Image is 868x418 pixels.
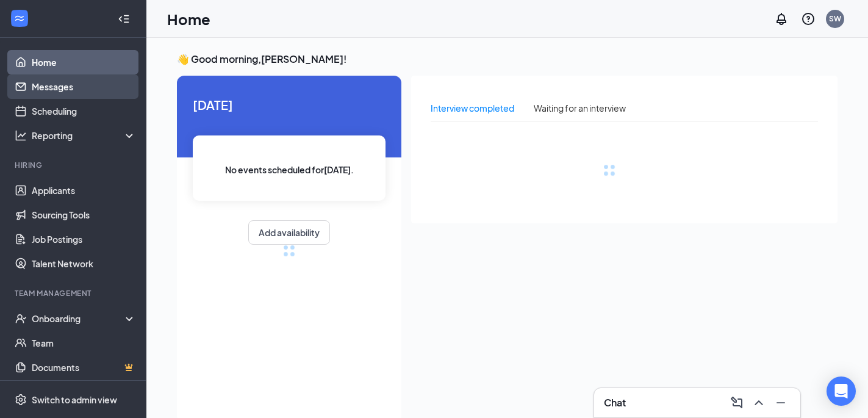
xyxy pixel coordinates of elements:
button: Minimize [771,393,791,413]
div: Switch to admin view [32,394,117,406]
svg: Notifications [774,12,789,26]
h1: Home [167,9,210,29]
svg: ComposeMessage [730,395,744,410]
span: No events scheduled for [DATE] . [225,163,354,176]
a: Sourcing Tools [32,203,136,227]
div: Onboarding [32,312,126,325]
div: Hiring [15,160,134,170]
button: ChevronUp [749,393,769,413]
a: Applicants [32,178,136,203]
svg: WorkstreamLogo [13,12,26,24]
div: Interview completed [431,101,514,115]
a: Home [32,50,136,74]
span: [DATE] [193,95,386,114]
button: ComposeMessage [727,393,747,413]
svg: Analysis [15,129,27,142]
a: DocumentsCrown [32,355,136,380]
div: Reporting [32,129,137,142]
svg: ChevronUp [751,395,766,410]
div: Waiting for an interview [534,101,626,115]
div: loading meetings... [283,245,295,257]
svg: Collapse [118,13,130,25]
h3: 👋 Good morning, [PERSON_NAME] ! [177,52,838,66]
a: Messages [32,74,136,99]
div: Team Management [15,288,134,298]
svg: UserCheck [15,312,27,325]
div: Open Intercom Messenger [827,377,856,406]
h3: Chat [604,396,626,409]
a: Talent Network [32,251,136,276]
svg: QuestionInfo [801,12,816,26]
a: Scheduling [32,99,136,123]
svg: Minimize [773,395,788,410]
svg: Settings [15,394,27,406]
div: SW [829,13,841,24]
a: Job Postings [32,227,136,251]
button: Add availability [248,220,330,245]
a: Team [32,331,136,355]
